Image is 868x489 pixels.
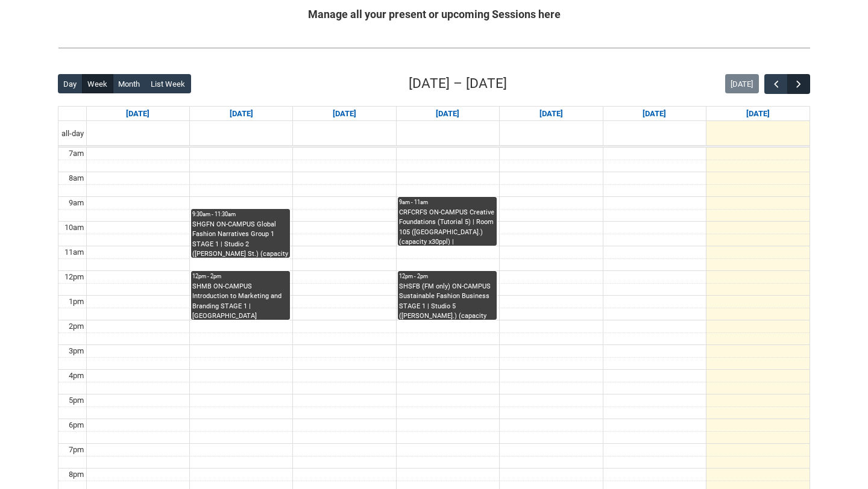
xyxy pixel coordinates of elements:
div: 12pm [62,271,86,283]
a: Go to August 16, 2025 [744,107,772,121]
div: 6pm [66,419,86,431]
h2: [DATE] – [DATE] [409,73,507,94]
div: 12pm - 2pm [399,272,495,281]
h2: Manage all your present or upcoming Sessions here [58,6,810,22]
div: 10am [62,222,86,234]
a: Go to August 10, 2025 [124,107,152,121]
div: 9:30am - 11:30am [192,210,289,219]
div: 7pm [66,444,86,456]
div: 9am [66,197,86,209]
div: SHMB ON-CAMPUS Introduction to Marketing and Branding STAGE 1 | [GEOGRAPHIC_DATA] ([PERSON_NAME] ... [192,282,289,320]
button: Week [82,74,113,93]
div: 2pm [66,320,86,332]
div: 1pm [66,296,86,308]
div: 8pm [66,469,86,481]
div: SHGFN ON-CAMPUS Global Fashion Narratives Group 1 STAGE 1 | Studio 2 ([PERSON_NAME] St.) (capacit... [192,220,289,258]
a: Go to August 14, 2025 [537,107,565,121]
a: Go to August 12, 2025 [330,107,359,121]
a: Go to August 13, 2025 [433,107,462,121]
a: Go to August 11, 2025 [227,107,256,121]
div: 12pm - 2pm [192,272,289,281]
div: 11am [62,246,86,258]
img: REDU_GREY_LINE [58,42,810,54]
div: 5pm [66,394,86,406]
button: Month [113,74,146,93]
button: List Week [145,74,191,93]
div: 9am - 11am [399,198,495,207]
div: 3pm [66,345,86,357]
div: 8am [66,172,86,184]
button: Previous Week [764,74,787,94]
span: all-day [59,128,86,140]
div: 7am [66,148,86,160]
div: CRFCRFS ON-CAMPUS Creative Foundations (Tutorial 5) | Room 105 ([GEOGRAPHIC_DATA].) (capacity x30... [399,208,495,246]
button: Next Week [787,74,810,94]
div: SHSFB (FM only) ON-CAMPUS Sustainable Fashion Business STAGE 1 | Studio 5 ([PERSON_NAME].) (capac... [399,282,495,320]
button: Day [58,74,83,93]
button: [DATE] [725,74,759,93]
a: Go to August 15, 2025 [640,107,668,121]
div: 4pm [66,370,86,382]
